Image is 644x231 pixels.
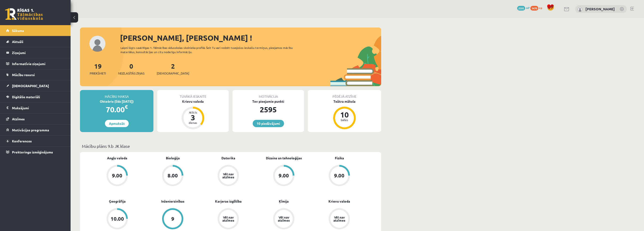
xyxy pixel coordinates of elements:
a: Vēl nav atzīmes [256,208,312,230]
a: Maksājumi [6,102,65,113]
a: Fizika [335,156,344,161]
a: Krievu valoda [328,199,350,204]
div: dienas [186,121,200,124]
a: 10.00 [89,208,145,230]
a: Dizains un tehnoloģijas [266,156,302,161]
a: Sākums [6,25,65,36]
a: Ķīmija [279,199,289,204]
a: Aktuāli [6,36,65,47]
a: 9.00 [256,165,312,187]
span: 1470 [530,6,538,11]
span: € [125,103,128,110]
div: Motivācija [232,90,304,99]
div: Atlicis [186,111,200,114]
div: Tev pieejamie punkti [232,99,304,104]
span: mP [526,6,530,10]
legend: Ziņojumi [12,47,65,58]
a: Datorika [221,156,235,161]
div: balles [337,118,352,121]
a: 19Priekšmeti [90,62,106,76]
legend: Maksājumi [12,102,65,113]
div: Vēl nav atzīmes [222,216,235,222]
span: Neizlasītās ziņas [118,71,144,76]
div: Tuvākā ieskaite [157,90,229,99]
a: Ziņojumi [6,47,65,58]
div: Mācību maksa [80,90,153,99]
p: Mācību plāns 9.b JK klase [82,143,379,149]
div: Krievu valoda [157,99,229,104]
a: Atzīmes [6,114,65,124]
span: [DEMOGRAPHIC_DATA] [12,84,49,88]
a: Vēl nav atzīmes [312,208,367,230]
a: [DEMOGRAPHIC_DATA] [6,80,65,91]
a: 9.00 [312,165,367,187]
a: 0Neizlasītās ziņas [118,62,144,76]
a: Karjeras izglītība [215,199,242,204]
a: [PERSON_NAME] [585,7,615,11]
div: 9 [171,216,174,221]
a: Apmaksāt [105,120,129,127]
legend: Informatīvie ziņojumi [12,58,65,69]
span: xp [539,6,542,10]
a: 9 [145,208,200,230]
div: 8.00 [168,173,178,178]
span: 2595 [517,6,525,11]
div: 9.00 [334,173,344,178]
a: Informatīvie ziņojumi [6,58,65,69]
a: 9.00 [89,165,145,187]
span: Priekšmeti [90,71,106,76]
a: Proktoringa izmēģinājums [6,147,65,157]
a: Konferences [6,136,65,146]
span: Motivācijas programma [12,128,49,132]
div: 9.00 [279,173,289,178]
a: Digitālie materiāli [6,91,65,102]
a: 10 piedāvājumi [253,120,284,127]
div: Teātra māksla [308,99,381,104]
a: 8.00 [145,165,200,187]
a: Mācību resursi [6,69,65,80]
a: Angļu valoda [107,156,127,161]
a: Krievu valoda Atlicis 3 dienas [157,99,229,130]
a: 2[DEMOGRAPHIC_DATA] [157,62,189,76]
a: Vēl nav atzīmes [200,165,256,187]
a: Rīgas 1. Tālmācības vidusskola [5,8,43,20]
div: [PERSON_NAME], [PERSON_NAME] ! [120,32,381,43]
span: Konferences [12,139,32,143]
span: Atzīmes [12,117,25,121]
div: Laipni lūgts savā Rīgas 1. Tālmācības vidusskolas skolnieka profilā. Šeit Tu vari redzēt tuvojošo... [120,46,301,54]
div: 10.00 [111,216,124,221]
div: Vēl nav atzīmes [333,216,346,222]
a: Teātra māksla 10 balles [308,99,381,130]
a: Motivācijas programma [6,125,65,135]
a: 1470 xp [530,6,544,10]
div: 10 [337,111,352,118]
a: Vēl nav atzīmes [200,208,256,230]
a: Ģeogrāfija [109,199,126,204]
div: Oktobris (līdz [DATE]) [80,99,153,104]
div: 2595 [232,104,304,115]
div: Pēdējā atzīme [308,90,381,99]
span: Digitālie materiāli [12,95,40,99]
span: Proktoringa izmēģinājums [12,150,53,154]
span: Sākums [12,28,24,33]
div: 3 [186,114,200,121]
div: 9.00 [112,173,122,178]
div: 70.00 [80,104,153,115]
a: Inženierzinības [161,199,184,204]
div: Vēl nav atzīmes [277,216,290,222]
span: [DEMOGRAPHIC_DATA] [157,71,189,76]
span: Mācību resursi [12,73,35,77]
a: Bioloģija [166,156,180,161]
a: 2595 mP [517,6,530,10]
span: Aktuāli [12,39,23,44]
img: Jānis Tāre [578,7,582,12]
div: Vēl nav atzīmes [222,172,235,179]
